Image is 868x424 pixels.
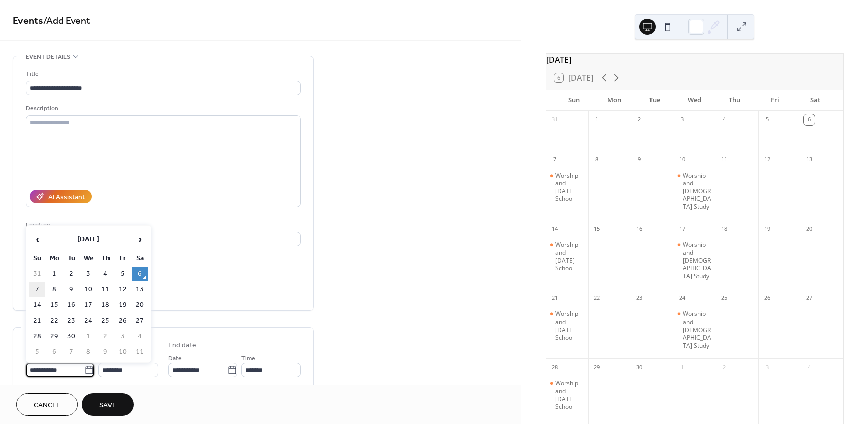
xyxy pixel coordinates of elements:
div: 3 [677,114,688,125]
div: 3 [762,362,773,373]
span: › [132,229,147,249]
td: 10 [115,345,131,359]
td: 18 [97,298,114,312]
div: Worship and [DEMOGRAPHIC_DATA] Study [683,172,712,211]
td: 15 [46,298,62,312]
div: 29 [591,362,602,373]
th: Fr [115,251,131,266]
div: 15 [591,223,602,234]
span: / Add Event [43,11,90,31]
th: [DATE] [46,229,131,250]
td: 12 [115,282,131,297]
td: 23 [63,313,79,328]
td: 5 [115,267,131,281]
td: 20 [132,298,148,312]
div: Sun [554,90,594,111]
td: 27 [132,313,148,328]
div: 26 [762,292,773,303]
div: 5 [762,114,773,125]
td: 8 [80,345,96,359]
div: Worship and Sunday School [546,241,589,272]
td: 19 [115,298,131,312]
div: 21 [549,292,560,303]
div: 24 [677,292,688,303]
div: 9 [634,154,645,165]
span: Time [241,353,255,364]
td: 17 [80,298,96,312]
a: Events [13,11,43,31]
div: 20 [804,223,815,234]
td: 9 [63,282,79,297]
div: Worship and Sunday School [546,379,589,410]
td: 2 [63,267,79,281]
div: Location [26,220,299,230]
div: 10 [677,154,688,165]
td: 13 [132,282,148,297]
td: 9 [97,345,114,359]
td: 16 [63,298,79,312]
div: Fri [755,90,795,111]
div: [DATE] [546,54,843,66]
div: 19 [762,223,773,234]
div: Title [26,69,299,79]
div: 17 [677,223,688,234]
div: Worship and Sunday School [546,172,589,203]
span: Event details [26,52,70,62]
td: 8 [46,282,62,297]
td: 14 [29,298,45,312]
div: Worship and [DATE] School [555,172,585,203]
button: AI Assistant [30,190,92,203]
div: Wed [675,90,715,111]
div: Worship and [DEMOGRAPHIC_DATA] Study [683,241,712,280]
th: Th [97,251,114,266]
td: 21 [29,313,45,328]
th: We [80,251,96,266]
div: Worship and Bible Study [674,310,716,349]
td: 10 [80,282,96,297]
div: 14 [549,223,560,234]
div: 1 [591,114,602,125]
div: 4 [719,114,730,125]
th: Su [29,251,45,266]
div: 2 [634,114,645,125]
td: 1 [80,329,96,344]
td: 26 [115,313,131,328]
td: 29 [46,329,62,344]
div: 12 [762,154,773,165]
div: 28 [549,362,560,373]
td: 5 [29,345,45,359]
td: 31 [29,267,45,281]
div: Worship and Bible Study [674,172,716,211]
div: Worship and Bible Study [674,241,716,280]
td: 6 [46,345,62,359]
div: 22 [591,292,602,303]
div: 7 [549,154,560,165]
div: 25 [719,292,730,303]
div: Sat [795,90,835,111]
div: Worship and [DATE] School [555,379,585,410]
div: 13 [804,154,815,165]
div: Tue [634,90,675,111]
div: 16 [634,223,645,234]
div: Description [26,103,299,114]
button: Cancel [16,393,78,416]
div: Thu [715,90,755,111]
td: 22 [46,313,62,328]
button: Save [82,393,134,416]
div: 30 [634,362,645,373]
div: Worship and [DATE] School [555,241,585,272]
th: Mo [46,251,62,266]
td: 7 [63,345,79,359]
div: 18 [719,223,730,234]
span: Date [168,353,182,364]
div: 31 [549,114,560,125]
td: 4 [97,267,114,281]
span: ‹ [30,229,45,249]
div: Worship and [DATE] School [555,310,585,341]
div: 27 [804,292,815,303]
div: 6 [804,114,815,125]
td: 24 [80,313,96,328]
td: 11 [97,282,114,297]
td: 25 [97,313,114,328]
